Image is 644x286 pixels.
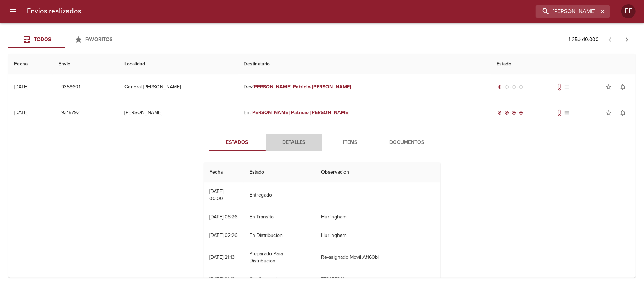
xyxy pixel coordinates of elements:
div: [DATE] [14,84,28,90]
div: EE [621,4,636,18]
p: 1 - 25 de 10.000 [569,36,599,43]
td: Hurlingham [315,226,440,245]
th: Estado [491,54,636,74]
h6: Envios realizados [27,6,81,17]
div: [DATE] 00:00 [210,188,224,202]
th: Destinatario [238,54,491,74]
div: [DATE] [14,110,28,116]
div: [DATE] 02:26 [210,232,238,238]
span: Tiene documentos adjuntos [556,109,563,116]
td: Entregado [244,182,315,208]
span: Favoritos [86,36,113,42]
span: radio_button_unchecked [512,85,516,89]
span: Estados [213,138,261,147]
td: Hurlingham [315,208,440,226]
button: Agregar a favoritos [602,80,616,94]
span: No tiene pedido asociado [563,83,570,91]
span: radio_button_checked [498,85,502,89]
button: Activar notificaciones [616,80,630,94]
em: [PERSON_NAME] [253,84,292,90]
em: [PERSON_NAME] [311,110,350,116]
span: radio_button_checked [512,111,516,115]
button: 9358601 [58,81,83,94]
th: Fecha [204,162,244,182]
div: [DATE] 21:13 [210,276,235,282]
em: [PERSON_NAME] [251,110,290,116]
td: Preparado Para Distribucion [244,245,315,270]
span: radio_button_checked [519,111,523,115]
td: Dev [238,74,491,100]
span: radio_button_unchecked [519,85,523,89]
span: 9358601 [61,83,80,92]
span: Tiene documentos adjuntos [556,83,563,91]
td: Re-asignado Movil Af160bl [315,245,440,270]
td: En Distribucion [244,226,315,245]
span: star_border [605,109,612,116]
div: [DATE] 21:13 [210,254,235,260]
div: Tabs detalle de guia [209,134,435,151]
div: Tabs Envios [8,31,122,48]
div: Abrir información de usuario [621,4,636,18]
em: Patricio [293,84,311,90]
span: notifications_none [619,109,626,116]
th: Observacion [315,162,440,182]
div: Generado [497,83,525,91]
span: radio_button_checked [505,111,509,115]
th: Envio [53,54,119,74]
span: star_border [605,83,612,91]
div: Entregado [497,109,525,116]
td: En Transito [244,208,315,226]
em: Patricio [291,110,309,116]
span: Detalles [270,138,318,147]
span: radio_button_unchecked [505,85,509,89]
span: Pagina anterior [602,36,619,43]
th: Localidad [119,54,238,74]
input: buscar [536,5,598,18]
span: Items [326,138,375,147]
td: [PERSON_NAME] [119,100,238,126]
button: 9315792 [58,106,82,119]
span: No tiene pedido asociado [563,109,570,116]
span: Todos [34,36,51,42]
span: Pagina siguiente [619,31,636,48]
span: notifications_none [619,83,626,91]
span: 9315792 [61,109,80,117]
button: menu [4,3,21,20]
th: Fecha [8,54,53,74]
button: Agregar a favoritos [602,106,616,120]
span: Documentos [383,138,431,147]
th: Estado [244,162,315,182]
td: Ent [238,100,491,126]
div: [DATE] 08:26 [210,214,238,220]
td: General [PERSON_NAME] [119,74,238,100]
em: [PERSON_NAME] [312,84,352,90]
button: Activar notificaciones [616,106,630,120]
span: radio_button_checked [498,111,502,115]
